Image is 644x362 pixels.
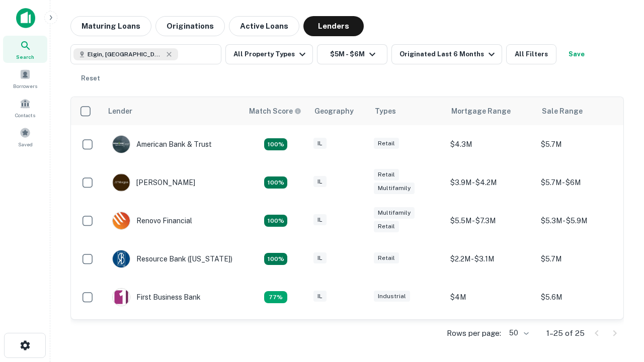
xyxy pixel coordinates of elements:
a: Borrowers [3,65,47,92]
button: All Property Types [225,44,313,64]
div: Retail [374,169,399,180]
span: Saved [18,140,33,148]
th: Sale Range [536,97,626,125]
th: Geography [308,97,369,125]
button: $5M - $6M [317,44,387,64]
iframe: Chat Widget [594,249,644,298]
div: Matching Properties: 4, hasApolloMatch: undefined [264,176,287,189]
img: picture [113,136,130,153]
div: [PERSON_NAME] [112,173,195,192]
div: Renovo Financial [112,212,192,230]
div: Geography [314,105,354,117]
div: Retail [374,138,399,149]
div: Originated Last 6 Months [399,48,498,60]
div: IL [313,252,327,264]
div: Multifamily [374,207,415,219]
div: Capitalize uses an advanced AI algorithm to match your search with the best lender. The match sco... [249,106,301,117]
span: Contacts [15,111,35,119]
td: $3.9M - $4.2M [445,163,536,202]
div: Retail [374,221,399,232]
div: IL [313,291,327,302]
button: Originated Last 6 Months [391,44,502,64]
td: $5.3M - $5.9M [536,202,626,240]
div: Matching Properties: 7, hasApolloMatch: undefined [264,138,287,150]
span: Elgin, [GEOGRAPHIC_DATA], [GEOGRAPHIC_DATA] [88,50,163,59]
button: Lenders [303,16,364,36]
div: Retail [374,252,399,264]
div: IL [313,176,327,188]
th: Lender [102,97,243,125]
img: capitalize-icon.png [16,8,35,28]
button: Reset [74,68,107,88]
td: $5.5M - $7.3M [445,202,536,240]
div: Resource Bank ([US_STATE]) [112,250,232,268]
td: $5.7M [536,240,626,278]
img: picture [113,250,130,267]
p: 1–25 of 25 [546,327,585,339]
td: $5.1M [536,316,626,354]
td: $5.7M [536,125,626,163]
div: American Bank & Trust [112,135,212,153]
div: Matching Properties: 3, hasApolloMatch: undefined [264,291,287,303]
img: picture [113,212,130,229]
button: Originations [155,16,225,36]
td: $2.2M - $3.1M [445,240,536,278]
td: $3.1M [445,316,536,354]
div: Types [375,105,396,117]
div: Industrial [374,291,410,302]
a: Saved [3,123,47,150]
div: IL [313,138,327,149]
td: $4.3M [445,125,536,163]
h6: Match Score [249,106,299,117]
div: Sale Range [542,105,583,117]
th: Capitalize uses an advanced AI algorithm to match your search with the best lender. The match sco... [243,97,308,125]
button: Maturing Loans [70,16,151,36]
p: Rows per page: [447,327,501,339]
span: Search [16,53,34,61]
a: Search [3,36,47,63]
td: $5.6M [536,278,626,316]
button: Active Loans [229,16,299,36]
td: $5.7M - $6M [536,163,626,202]
img: picture [113,289,130,306]
div: Lender [108,105,132,117]
div: Matching Properties: 4, hasApolloMatch: undefined [264,215,287,227]
th: Types [369,97,445,125]
a: Contacts [3,94,47,121]
button: Save your search to get updates of matches that match your search criteria. [560,44,593,64]
span: Borrowers [13,82,37,90]
div: First Business Bank [112,288,201,306]
div: 50 [505,326,530,340]
div: Mortgage Range [451,105,511,117]
div: Multifamily [374,183,415,194]
td: $4M [445,278,536,316]
div: IL [313,214,327,226]
div: Matching Properties: 4, hasApolloMatch: undefined [264,253,287,265]
button: All Filters [506,44,556,64]
th: Mortgage Range [445,97,536,125]
img: picture [113,174,130,191]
